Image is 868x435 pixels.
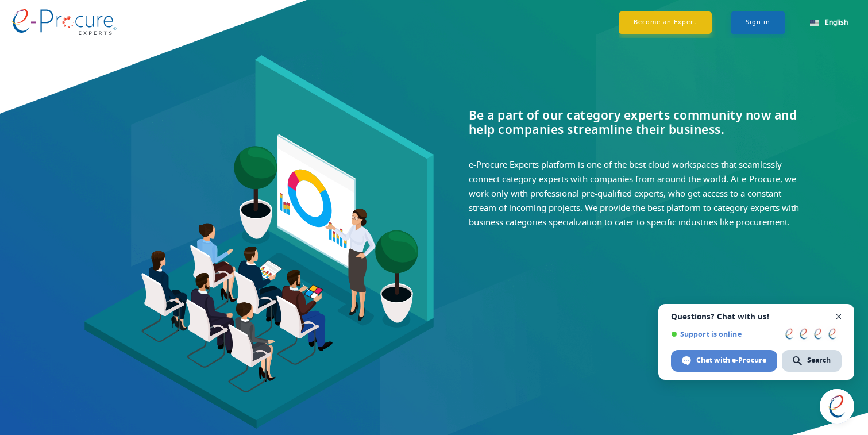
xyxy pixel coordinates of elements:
[820,389,854,424] a: Open chat
[782,350,842,372] span: Search
[469,110,808,156] div: Be a part of our category experts community now and help companies streamline their business.
[619,11,712,34] a: Become an Expert
[696,355,766,365] span: Chat with e-Procure
[469,159,808,248] div: e-Procure Experts platform is one of the best cloud workspaces that seamlessly connect category e...
[671,330,777,338] span: Support is online
[671,350,777,372] span: Chat with e-Procure
[825,17,848,29] span: English
[671,312,842,321] span: Questions? Chat with us!
[731,11,785,34] a: Sign in
[11,9,117,35] img: logo
[807,355,831,365] span: Search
